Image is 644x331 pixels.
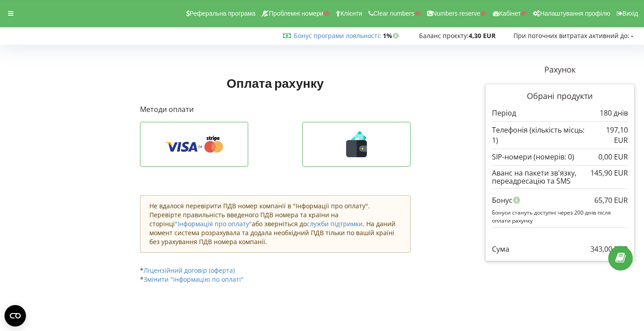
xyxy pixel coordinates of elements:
[175,219,252,228] a: "Інформація про оплату"
[513,31,629,40] span: При поточних витратах активний до:
[492,152,574,162] p: SIP-номери (номерів: 0)
[492,90,628,102] p: Обрані продукти
[492,244,509,254] p: Сума
[190,10,256,17] span: Реферальна програма
[492,192,628,209] div: Бонус
[340,10,362,17] span: Клієнти
[307,219,363,228] a: служби підтримки
[540,10,610,17] span: Налаштування профілю
[140,104,411,115] p: Методи оплати
[144,275,244,284] a: Змінити "Інформацію по оплаті"
[383,31,401,40] strong: 1%
[269,10,323,17] span: Проблемні номери
[591,125,628,146] p: 197,10 EUR
[600,108,628,118] p: 180 днів
[4,305,26,327] button: Open CMP widget
[631,31,633,40] strong: -
[373,10,415,17] span: Clear numbers
[432,10,480,17] span: Numbers reserve
[598,152,628,162] p: 0,00 EUR
[469,31,496,40] strong: 4,30 EUR
[485,64,635,76] p: Рахунок
[499,10,521,17] span: Кабінет
[140,195,411,253] div: Не вдалося перевірити ПДВ номер компанії в "Інформації про оплату". Перевірте правильність введен...
[492,209,628,224] p: Бонуси стануть доступні через 200 днів після оплати рахунку
[140,75,411,91] h1: Оплата рахунку
[590,244,628,254] p: 343,00 EUR
[590,169,628,177] div: 145,90 EUR
[492,169,628,185] div: Аванс на пакети зв'язку, переадресацію та SMS
[594,192,628,209] div: 65,70 EUR
[294,31,381,40] span: :
[492,125,591,146] p: Телефонія (кількість місць: 1)
[294,31,379,40] a: Бонус програми лояльності
[492,108,516,118] p: Період
[419,31,469,40] span: Баланс проєкту:
[623,10,638,17] span: Вихід
[144,266,235,275] a: Ліцензійний договір (оферта)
